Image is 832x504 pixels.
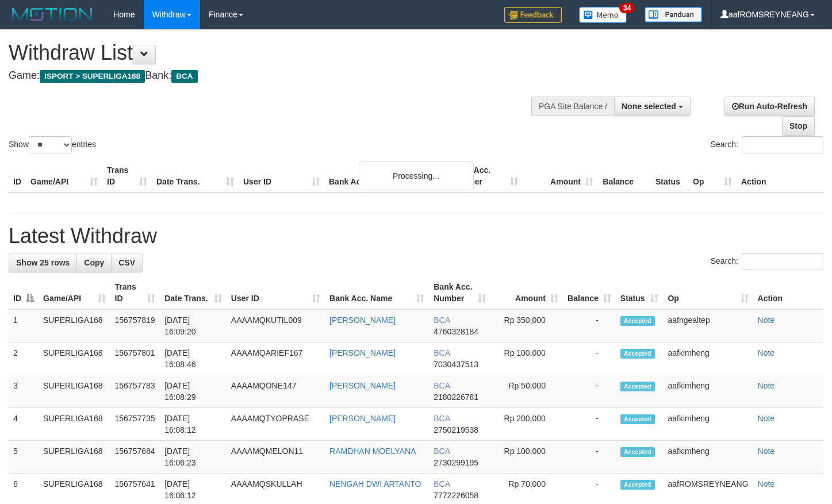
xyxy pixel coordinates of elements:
[490,408,563,441] td: Rp 200,000
[622,102,676,111] span: None selected
[645,7,702,22] img: panduan.png
[758,414,775,423] a: Note
[329,381,396,390] a: [PERSON_NAME]
[39,343,110,375] td: SUPERLIGA168
[227,441,325,474] td: AAAAMQMELON11
[325,276,429,309] th: Bank Acc. Name: activate to sort column ascending
[490,343,563,375] td: Rp 100,000
[711,253,823,270] label: Search:
[434,360,478,369] span: Copy 7030437513 to clipboard
[239,160,324,193] th: User ID
[329,316,396,325] a: [PERSON_NAME]
[329,447,416,456] a: RAMDHAN MOELYANA
[616,276,664,309] th: Status: activate to sort column ascending
[160,276,227,309] th: Date Trans.: activate to sort column ascending
[9,276,39,309] th: ID: activate to sort column descending
[434,458,478,467] span: Copy 2730299195 to clipboard
[447,160,523,193] th: Bank Acc. Number
[563,309,616,343] td: -
[563,375,616,408] td: -
[9,136,96,153] label: Show entries
[598,160,651,193] th: Balance
[9,160,26,193] th: ID
[110,309,160,343] td: 156757819
[110,343,160,375] td: 156757801
[758,348,775,357] a: Note
[76,253,112,272] a: Copy
[753,276,823,309] th: Action
[160,375,227,408] td: [DATE] 16:08:29
[110,375,160,408] td: 156757783
[782,116,815,136] a: Stop
[620,382,655,391] span: Accepted
[110,408,160,441] td: 156757735
[620,447,655,457] span: Accepted
[9,309,39,343] td: 1
[504,7,562,23] img: Feedback.jpg
[663,276,753,309] th: Op: activate to sort column ascending
[490,276,563,309] th: Amount: activate to sort column ascending
[563,343,616,375] td: -
[9,375,39,408] td: 3
[329,348,396,357] a: [PERSON_NAME]
[160,343,227,375] td: [DATE] 16:08:46
[663,309,753,343] td: aafngealtep
[663,343,753,375] td: aafkimheng
[434,327,478,336] span: Copy 4760328184 to clipboard
[434,479,450,488] span: BCA
[227,375,325,408] td: AAAAMQONE147
[563,408,616,441] td: -
[9,225,823,248] h1: Latest Withdraw
[663,441,753,474] td: aafkimheng
[434,425,478,434] span: Copy 2750219538 to clipboard
[434,393,478,402] span: Copy 2180226781 to clipboard
[110,441,160,474] td: 156757684
[619,3,635,13] span: 34
[9,441,39,474] td: 5
[227,276,325,309] th: User ID: activate to sort column ascending
[39,408,110,441] td: SUPERLIGA168
[39,441,110,474] td: SUPERLIGA168
[620,480,655,490] span: Accepted
[16,258,70,267] span: Show 25 rows
[663,408,753,441] td: aafkimheng
[434,316,450,325] span: BCA
[227,309,325,343] td: AAAAMQKUTIL009
[737,160,823,193] th: Action
[329,414,396,423] a: [PERSON_NAME]
[9,70,543,82] h4: Game: Bank:
[563,441,616,474] td: -
[758,316,775,325] a: Note
[490,309,563,343] td: Rp 350,000
[39,276,110,309] th: Game/API: activate to sort column ascending
[39,375,110,408] td: SUPERLIGA168
[26,160,102,193] th: Game/API
[9,408,39,441] td: 4
[651,160,688,193] th: Status
[620,414,655,424] span: Accepted
[359,161,474,190] div: Processing...
[171,70,197,83] span: BCA
[742,253,823,270] input: Search:
[329,479,421,488] a: NENGAH DWI ARTANTO
[434,447,450,456] span: BCA
[118,258,135,267] span: CSV
[434,414,450,423] span: BCA
[84,258,104,267] span: Copy
[724,97,815,116] a: Run Auto-Refresh
[111,253,143,272] a: CSV
[40,70,145,83] span: ISPORT > SUPERLIGA168
[160,309,227,343] td: [DATE] 16:09:20
[523,160,598,193] th: Amount
[531,97,614,116] div: PGA Site Balance /
[9,6,96,23] img: MOTION_logo.png
[490,441,563,474] td: Rp 100,000
[758,447,775,456] a: Note
[758,479,775,488] a: Note
[429,276,490,309] th: Bank Acc. Number: activate to sort column ascending
[160,408,227,441] td: [DATE] 16:08:12
[490,375,563,408] td: Rp 50,000
[29,136,72,153] select: Showentries
[9,41,543,64] h1: Withdraw List
[742,136,823,153] input: Search:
